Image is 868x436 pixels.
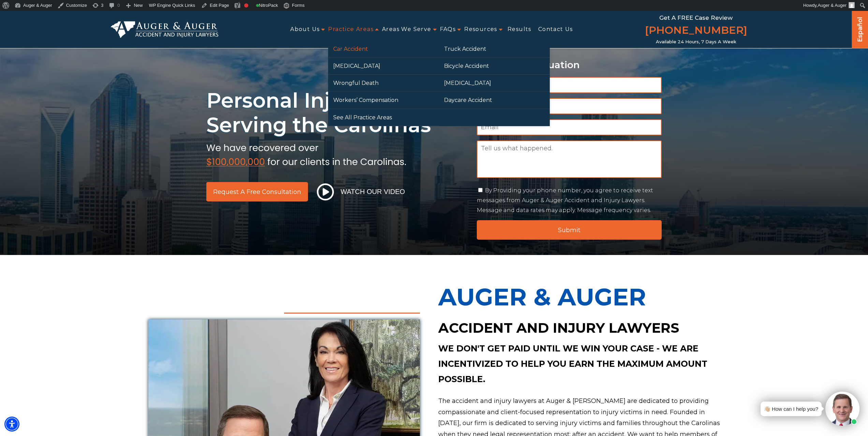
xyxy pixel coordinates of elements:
a: Request a Free Consultation [206,182,308,201]
a: Wrongful Death [328,75,439,91]
h1: Personal Injury Lawyers Serving the Carolinas [206,88,469,137]
button: Watch Our Video [315,183,407,201]
span: Get a FREE Case Review [659,14,733,21]
img: sub text [206,141,406,167]
p: Auger & Auger [438,275,720,318]
a: About Us [290,22,320,37]
img: Intaker widget Avatar [825,392,859,426]
h2: Accident and Injury Lawyers [438,318,720,337]
label: By Providing your phone number, you agree to receive text messages from Auger & Auger Accident an... [477,187,653,213]
a: See All Practice Areas [328,109,439,126]
div: Accessibility Menu [4,417,19,432]
input: Name [477,77,662,93]
a: [MEDICAL_DATA] [439,75,550,91]
a: [MEDICAL_DATA] [328,58,439,74]
p: We don't get paid until we win your case - we are incentivized to help you earn the maximum amoun... [438,341,720,387]
a: Workers’ Compensation [328,92,439,108]
span: Auger & Auger [818,3,847,8]
a: [PHONE_NUMBER] [645,23,747,39]
input: Submit [477,220,662,240]
a: Resources [464,22,497,37]
a: Results [507,22,531,37]
a: Practice Areas [328,22,373,37]
a: Bicycle Accident [439,58,550,74]
a: Areas We Serve [382,22,431,37]
span: Available 24 Hours, 7 Days a Week [656,39,736,45]
p: Free Case Evaluation [477,60,662,70]
div: Focus keyphrase not set [244,3,248,7]
input: Phone Number [477,98,662,114]
div: 👋🏼 How can I help you? [764,404,818,414]
a: Contact Us [538,22,573,37]
input: Email [477,119,662,135]
a: Truck Accident [439,41,550,57]
a: Car Accident [328,41,439,57]
a: Daycare Accident [439,92,550,108]
a: Español [855,11,866,46]
span: Request a Free Consultation [213,189,301,195]
img: Auger & Auger Accident and Injury Lawyers Logo [111,21,219,37]
a: FAQs [440,22,456,37]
